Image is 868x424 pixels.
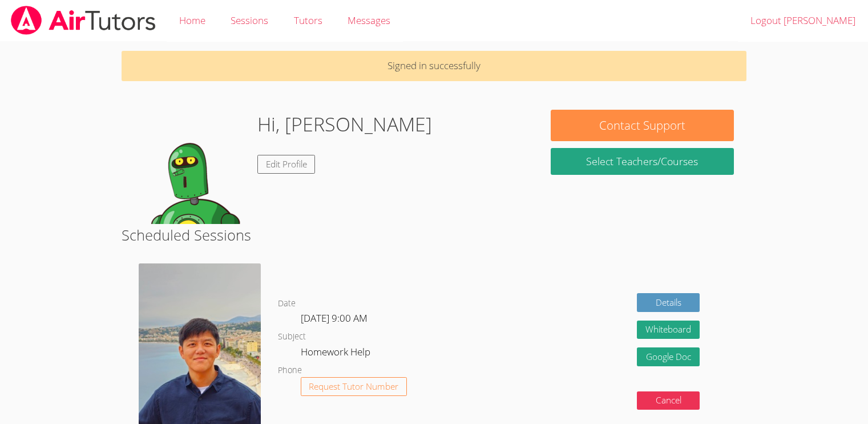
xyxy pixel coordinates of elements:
[637,293,700,312] a: Details
[637,391,700,410] button: Cancel
[309,382,398,391] span: Request Tutor Number
[122,224,746,246] h2: Scheduled Sessions
[10,6,157,35] img: airtutors_banner-c4298cdbf04f3fff15de1276eac7730deb9818008684d7c2e4769d2f7ddbe033.png
[278,297,296,311] dt: Date
[257,110,432,139] h1: Hi, [PERSON_NAME]
[348,14,390,27] span: Messages
[551,110,734,141] button: Contact Support
[278,363,302,378] dt: Phone
[301,311,368,325] span: [DATE] 9:00 AM
[278,330,306,344] dt: Subject
[637,347,700,366] a: Google Doc
[637,321,700,339] button: Whiteboard
[134,110,248,224] img: default.png
[301,377,407,396] button: Request Tutor Number
[301,344,373,363] dd: Homework Help
[122,51,746,81] p: Signed in successfully
[551,148,734,175] a: Select Teachers/Courses
[257,155,316,174] a: Edit Profile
